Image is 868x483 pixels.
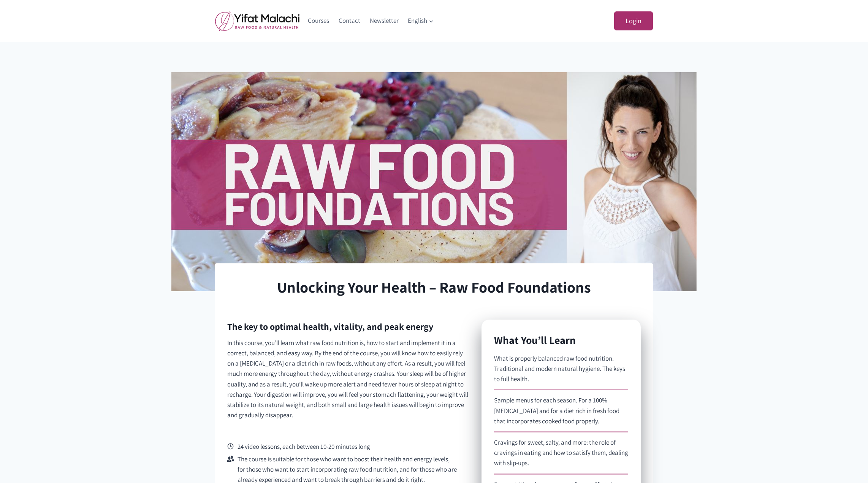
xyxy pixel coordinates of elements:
a: Newsletter [365,12,403,30]
p: Sample menus for each season. For a 100% [MEDICAL_DATA] and for a diet rich in fresh food that in... [494,395,628,426]
nav: Primary Navigation [303,12,439,30]
p: What is properly balanced raw food nutrition. Traditional and modern natural hygiene. The keys to... [494,353,628,385]
a: Login [614,11,653,31]
h1: Unlocking Your Health – Raw Food Foundations [227,276,641,298]
a: Courses [303,12,334,30]
p: In this course, you’ll learn what raw food nutrition is, how to start and implement it in a corre... [227,338,469,421]
a: Contact [334,12,365,30]
a: English [403,12,439,30]
h2: What You’ll Learn [494,332,628,348]
p: Cravings for sweet, salty, and more: the role of cravings in eating and how to satisfy them, deal... [494,437,628,469]
span: 24 video lessons, each between 10-20 minutes long [238,442,370,452]
h3: The key to optimal health, vitality, and peak energy [227,320,433,333]
span: English [408,16,434,26]
img: yifat_logo41_en.png [215,11,299,31]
